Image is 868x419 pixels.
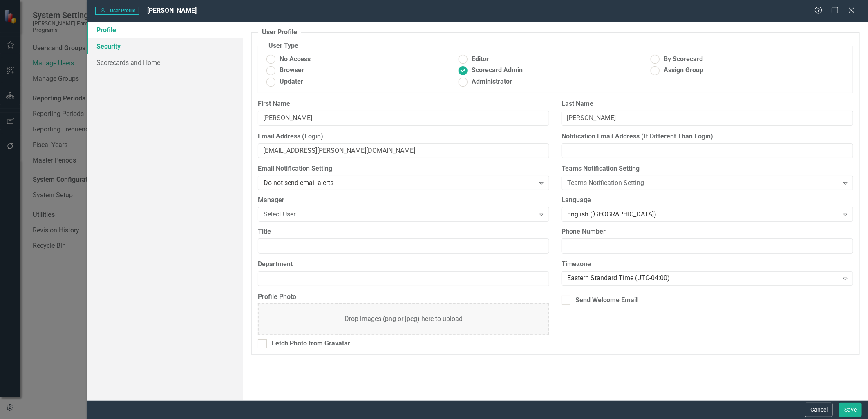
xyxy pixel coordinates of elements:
div: Eastern Standard Time (UTC-04:00) [567,274,839,283]
div: English ([GEOGRAPHIC_DATA]) [567,210,839,219]
label: Last Name [562,99,853,109]
label: Profile Photo [258,292,550,302]
label: Manager [258,196,550,205]
a: Security [87,38,243,54]
a: Profile [87,22,243,38]
label: Email Notification Setting [258,164,550,174]
label: Language [562,196,853,205]
label: Timezone [562,260,853,269]
span: Editor [472,55,489,64]
label: First Name [258,99,550,109]
div: Drop images (png or jpeg) here to upload [345,314,463,324]
button: Cancel [805,403,833,417]
span: By Scorecard [664,55,703,64]
span: [PERSON_NAME] [147,7,197,14]
span: Updater [280,77,303,87]
label: Department [258,260,550,269]
legend: User Type [264,41,302,51]
div: Teams Notification Setting [567,178,839,188]
span: Browser [280,66,304,75]
span: Scorecard Admin [472,66,523,75]
label: Title [258,227,550,236]
span: User Profile [95,7,139,15]
label: Phone Number [562,227,853,236]
span: No Access [280,55,311,64]
a: Scorecards and Home [87,54,243,71]
label: Email Address (Login) [258,132,550,141]
span: Administrator [472,77,512,87]
label: Teams Notification Setting [562,164,853,174]
legend: User Profile [258,28,301,37]
span: Assign Group [664,66,703,75]
div: Fetch Photo from Gravatar [272,339,350,348]
div: Do not send email alerts [264,178,535,188]
label: Notification Email Address (If Different Than Login) [562,132,853,141]
button: Save [839,403,862,417]
div: Send Welcome Email [575,296,638,305]
div: Select User... [264,210,535,219]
